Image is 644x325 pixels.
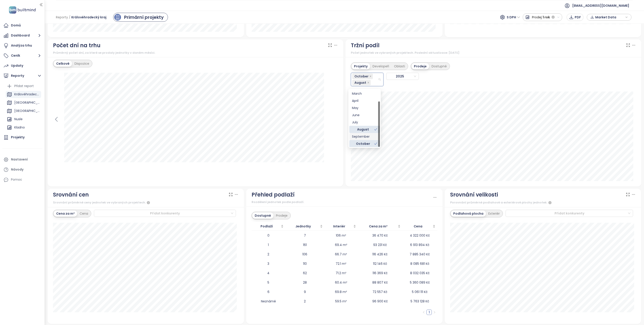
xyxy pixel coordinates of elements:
td: 69.4 m² [324,240,358,250]
th: Podlaží [252,222,285,231]
td: Neznámé [252,297,285,306]
div: Tržní podíl [351,41,379,50]
div: Primární projekty [124,14,164,21]
div: [GEOGRAPHIC_DATA] [6,107,41,115]
span: close [369,75,372,77]
div: Projekty [352,63,370,69]
span: / [69,13,70,21]
div: Analýza trhu [11,43,32,48]
div: August [352,127,374,132]
td: 106 [285,250,324,259]
div: Nastavení [11,157,28,162]
div: Pomoc [2,175,42,184]
div: Srovnání cen [53,190,89,199]
button: Reporty [2,71,42,80]
div: Exteriér [486,210,502,217]
span: August [354,80,366,85]
td: 62 [285,268,324,278]
div: Podlahová plocha [451,210,486,217]
td: 96 900 Kč [358,297,402,306]
button: left [421,310,426,315]
td: 5 763 128 Kč [402,297,437,306]
td: 3 [252,259,285,268]
td: 9 [285,287,324,297]
div: March [352,91,377,96]
span: Market Data [595,14,624,21]
a: Analýza trhu [2,41,42,50]
td: 2 [252,250,285,259]
div: Nusle [14,116,23,122]
div: June [352,113,377,118]
td: 93 231 Kč [358,240,402,250]
div: button [589,14,629,21]
div: Kladno [14,125,25,130]
td: 2 [285,297,324,306]
td: 72.1 m² [324,259,358,268]
span: left [422,311,425,314]
li: Následující strana [432,310,437,315]
a: primary [113,13,168,22]
div: Srovnání průměrné ceny jednotek ve vybraných projektech. [53,200,239,205]
button: PDF [567,14,583,21]
th: Interiér [324,222,358,231]
td: 116 426 Kč [358,250,402,259]
div: [GEOGRAPHIC_DATA] [14,108,40,114]
div: Rozdělení jednotek podle podlaží. [252,200,433,204]
th: Cena za m² [358,222,402,231]
button: right [432,310,437,315]
span: October [352,74,373,79]
img: logo [8,5,37,15]
div: Dostupné [429,63,449,69]
div: May [349,104,380,111]
div: [GEOGRAPHIC_DATA] [14,100,40,105]
td: 72 557 Kč [358,287,402,297]
div: August [349,126,380,133]
td: 116 369 Kč [358,268,402,278]
span: [EMAIL_ADDRESS][DOMAIN_NAME] [572,0,629,11]
div: Nusle [6,116,41,123]
div: Srovnání velikosti [450,190,498,199]
span: PDF [575,15,581,20]
span: Reporty [56,13,68,21]
a: Domů [2,21,42,30]
td: 88 807 Kč [358,278,402,287]
span: 1 rok [543,13,550,21]
div: Přidat report [14,83,34,89]
div: Prodeje [411,63,429,69]
td: 5 061 111 Kč [402,287,437,297]
div: [GEOGRAPHIC_DATA] [6,99,41,106]
td: 4 [252,268,285,278]
span: close [367,81,369,84]
td: 59.5 m² [324,297,358,306]
div: April [349,97,380,104]
div: Porovnání průměrné podlahové a exteriérové plochy jednotek. [450,200,636,205]
span: check [374,142,377,145]
button: Dashboard [2,31,42,40]
span: Interiér [326,224,352,229]
span: Prodej: [532,13,542,21]
div: Dostupné [252,212,273,219]
div: April [352,98,377,103]
div: Pomoc [11,177,22,182]
div: Dispozice [72,60,92,67]
td: 69.8 m² [324,287,358,297]
div: Projekty [11,135,25,140]
div: July [352,120,377,125]
span: right [433,311,436,314]
td: 6 [252,287,285,297]
div: Developeři [370,63,392,69]
th: Jednotky [285,222,324,231]
span: 2025 [388,73,416,80]
span: Cena za m² [360,224,397,229]
li: 1 [426,310,432,315]
div: Počet dní na trhu [53,41,100,50]
div: Cena za m² [54,210,77,217]
td: 161 [285,240,324,250]
div: September [349,133,380,140]
div: October [352,141,374,146]
div: Průměrný počet dní, za které se prodaly jednotky v daném měsíci. [53,51,338,55]
div: May [352,105,377,110]
td: 36 470 Kč [358,231,402,240]
div: Kladno [6,124,41,131]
